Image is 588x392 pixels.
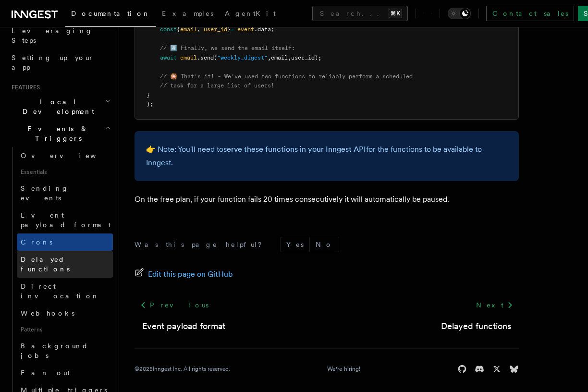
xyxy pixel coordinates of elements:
span: = [231,26,234,33]
button: Local Development [8,93,113,120]
span: event [237,26,254,33]
span: Crons [21,238,52,246]
span: .send [197,54,214,61]
span: Edit this page on GitHub [148,268,233,281]
span: Sending events [21,184,69,202]
span: user_id [204,26,227,33]
span: Fan out [21,369,70,377]
span: Webhooks [21,309,74,317]
span: .data; [254,26,274,33]
a: Contact sales [486,6,574,21]
span: Setting up your app [12,54,94,71]
span: Events & Triggers [8,124,105,143]
a: Setting up your app [8,49,113,76]
a: Next [470,296,519,314]
span: ); [147,101,153,108]
span: "weekly_digest" [217,54,268,61]
span: email [271,54,288,61]
a: Direct invocation [17,278,113,305]
a: Overview [17,147,113,164]
span: , [268,54,271,61]
div: © 2025 Inngest Inc. All rights reserved. [135,365,230,373]
a: Background jobs [17,337,113,364]
span: user_id); [291,54,321,61]
span: Background jobs [21,342,88,359]
button: Yes [281,237,309,252]
a: Delayed functions [17,251,113,278]
span: email [180,54,197,61]
span: await [160,54,177,61]
span: Delayed functions [21,256,70,273]
span: } [227,26,231,33]
a: Crons [17,233,113,251]
a: We're hiring! [327,365,360,373]
span: , [197,26,200,33]
a: Event payload format [17,207,113,233]
span: const [160,26,177,33]
span: Leveraging Steps [12,27,93,44]
a: AgentKit [219,3,282,26]
span: Features [8,84,40,91]
span: Overview [21,152,120,159]
a: Documentation [65,3,156,27]
a: Fan out [17,364,113,381]
kbd: ⌘K [389,9,402,18]
span: { [177,26,180,33]
a: Sending events [17,180,113,207]
a: Webhooks [17,305,113,322]
button: Search...⌘K [312,6,408,21]
span: // 🎇 That's it! - We've used two functions to reliably perform a scheduled [160,73,413,80]
p: Was this page helpful? [135,240,269,249]
span: ( [214,54,217,61]
a: Event payload format [142,319,225,333]
span: Patterns [17,322,113,337]
a: Delayed functions [441,319,511,333]
a: serve these functions in your Inngest API [223,145,366,154]
a: Previous [135,296,214,314]
span: AgentKit [225,10,276,17]
span: Local Development [8,97,105,116]
span: // task for a large list of users! [160,82,274,89]
button: No [310,237,339,252]
span: Event payload format [21,211,111,229]
a: Leveraging Steps [8,22,113,49]
span: , [288,54,291,61]
p: On the free plan, if your function fails 20 times consecutively it will automatically be paused. [135,193,519,206]
span: Documentation [71,10,150,17]
p: 👉 Note: You'll need to for the functions to be available to Inngest. [146,143,507,170]
span: // 4️⃣ Finally, we send the email itself: [160,45,295,51]
span: Examples [162,10,213,17]
a: Examples [156,3,219,26]
span: Essentials [17,164,113,180]
a: Edit this page on GitHub [135,268,233,281]
button: Events & Triggers [8,120,113,147]
span: email [180,26,197,33]
span: Direct invocation [21,282,99,300]
span: } [147,92,150,98]
button: Toggle dark mode [448,8,471,19]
